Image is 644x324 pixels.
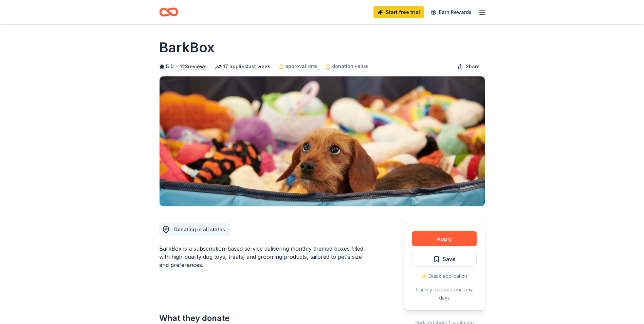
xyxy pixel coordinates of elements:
span: donation value [332,62,368,70]
div: 17 applies last week [215,62,270,71]
span: Share [466,62,480,71]
span: Save [443,255,456,264]
span: • [176,64,178,69]
h1: BarkBox [159,38,215,57]
a: Home [159,4,178,20]
img: Image for BarkBox [160,76,485,206]
div: ⚡️ Quick application [412,272,477,280]
a: approval rate [278,62,317,70]
button: Apply [412,231,477,246]
button: Save [412,252,477,267]
h2: What they donate [159,313,371,324]
a: Start free trial [373,6,424,18]
span: approval rate [285,62,317,70]
button: Share [452,60,485,73]
a: Earn Rewards [427,6,476,18]
span: 5.0 [166,62,174,71]
a: donation value [325,62,368,70]
div: Usually responds in a few days [412,286,477,302]
div: BarkBox is a subscription-based service delivering monthly themed boxes filled with high-quality ... [159,245,371,269]
button: 123reviews [180,62,207,71]
span: Donating in all states [174,227,225,232]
